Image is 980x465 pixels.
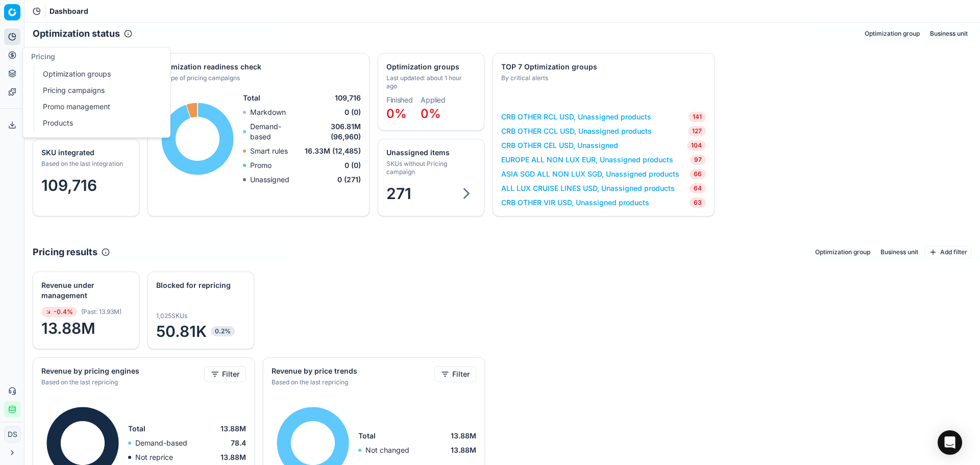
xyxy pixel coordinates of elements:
[135,452,173,462] p: Not reprice
[386,74,474,90] div: Last updated: about 1 hour ago
[156,280,243,290] div: Blocked for repricing
[386,148,474,158] div: Unassigned items
[41,366,202,376] div: Revenue by pricing engines
[156,74,359,82] div: By type of pricing campaigns
[501,198,649,208] a: CRB OTHER VIR USD, Unassigned products
[690,183,706,193] span: 64
[301,121,361,142] span: 306.81M (96,960)
[4,426,20,443] button: DS
[250,121,300,142] p: Demand-based
[687,140,706,151] span: 104
[41,160,129,168] div: Based on the last integration
[81,308,121,316] span: ( Past : 13.93M )
[451,431,476,441] span: 13.88M
[501,183,675,193] a: ALL LUX CRUISE LINES USD, Unassigned products
[33,245,97,259] h2: Pricing results
[250,175,289,185] p: Unassigned
[690,198,706,208] span: 63
[345,160,361,170] span: 0 (0)
[926,28,972,40] button: Business unit
[690,155,706,165] span: 97
[501,62,704,72] div: TOP 7 Optimization groups
[501,126,652,136] a: CRB OTHER CCL USD, Unassigned products
[501,155,673,165] a: EUROPE ALL NON LUX EUR, Unassigned products
[39,100,158,114] a: Promo management
[41,319,131,337] span: 13.88M
[250,107,286,117] p: Markdown
[690,169,706,179] span: 66
[204,366,246,382] button: Filter
[272,366,432,376] div: Revenue by price trends
[501,74,704,82] div: By critical alerts
[243,93,260,103] span: Total
[689,112,706,122] span: 141
[272,378,432,386] div: Based on the last repricing
[501,112,651,122] a: CRB OTHER RCL USD, Unassigned products
[345,107,361,117] span: 0 (0)
[156,322,246,340] span: 50.81K
[220,452,246,462] span: 13.88M
[938,430,962,455] div: Open Intercom Messenger
[386,62,474,72] div: Optimization groups
[421,96,446,104] dt: Applied
[33,27,120,41] h2: Optimization status
[50,6,88,16] nav: breadcrumb
[156,312,187,320] span: 1,025 SKUs
[811,246,874,258] button: Optimization group
[41,280,129,301] div: Revenue under management
[386,160,474,176] div: SKUs without Pricing campaign
[156,62,359,72] div: Optimization readiness check
[365,445,409,455] p: Not changed
[358,431,376,441] span: Total
[250,160,272,170] p: Promo
[501,140,618,151] a: CRB OTHER CEL USD, Unassigned
[5,427,20,442] span: DS
[39,116,158,130] a: Products
[451,445,476,455] span: 13.88M
[135,438,187,448] p: Demand-based
[421,106,441,121] span: 0%
[250,146,288,156] p: Smart rules
[337,175,361,185] span: 0 (271)
[211,326,235,336] span: 0.2%
[41,148,129,158] div: SKU integrated
[31,52,55,61] span: Pricing
[386,106,407,121] span: 0%
[128,424,145,434] span: Total
[861,28,924,40] button: Optimization group
[50,6,88,16] span: Dashboard
[924,246,972,258] button: Add filter
[501,169,679,179] a: ASIA SGD ALL NON LUX SGD, Unassigned products
[39,67,158,81] a: Optimization groups
[386,96,412,104] dt: Finished
[688,126,706,136] span: 127
[335,93,361,103] span: 109,716
[876,246,922,258] button: Business unit
[305,146,361,156] span: 16.33M (12,485)
[434,366,476,382] button: Filter
[386,184,411,203] span: 271
[231,438,246,448] span: 78.4
[41,307,77,317] span: -0.4%
[41,176,97,194] span: 109,716
[220,424,246,434] span: 13.88M
[41,378,202,386] div: Based on the last repricing
[39,83,158,97] a: Pricing campaigns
